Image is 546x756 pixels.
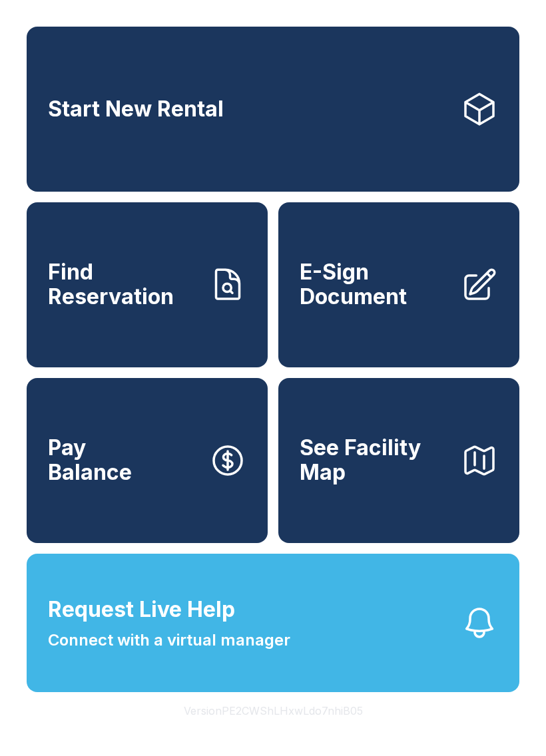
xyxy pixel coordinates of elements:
span: Request Live Help [48,594,235,626]
button: Request Live HelpConnect with a virtual manager [27,554,519,692]
span: Connect with a virtual manager [48,628,290,652]
a: PayBalance [27,378,268,543]
a: Find Reservation [27,202,268,367]
a: Start New Rental [27,27,519,192]
a: E-Sign Document [278,202,519,367]
button: See Facility Map [278,378,519,543]
span: Start New Rental [48,97,224,122]
button: VersionPE2CWShLHxwLdo7nhiB05 [173,692,374,729]
span: Pay Balance [48,436,132,484]
span: E-Sign Document [300,260,450,309]
span: Find Reservation [48,260,198,309]
span: See Facility Map [300,436,450,484]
